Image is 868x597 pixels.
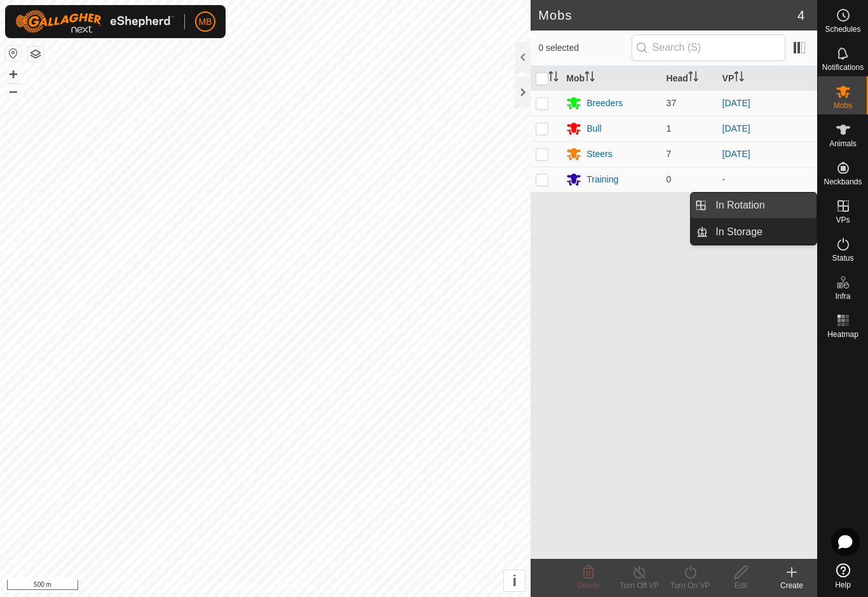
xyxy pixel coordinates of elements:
[818,558,868,594] a: Help
[688,73,698,83] p-sorticon: Activate to sort
[538,41,631,55] span: 0 selected
[822,64,864,71] span: Notifications
[715,224,763,240] span: In Storage
[538,8,797,23] h2: Mobs
[835,581,851,589] span: Help
[504,570,525,591] button: i
[766,580,817,591] div: Create
[734,73,744,83] p-sorticon: Activate to sort
[825,25,860,33] span: Schedules
[722,123,750,134] a: [DATE]
[6,83,21,99] button: –
[512,572,517,589] span: i
[15,10,174,33] img: Gallagher Logo
[667,174,672,184] span: 0
[6,67,21,82] button: +
[832,254,853,262] span: Status
[587,173,618,186] div: Training
[632,34,785,61] input: Search (S)
[691,219,817,245] li: In Storage
[561,66,661,91] th: Mob
[797,6,804,25] span: 4
[28,46,43,62] button: Map Layers
[6,46,21,61] button: Reset Map
[834,102,852,109] span: Mobs
[715,198,764,213] span: In Rotation
[548,73,559,83] p-sorticon: Activate to sort
[614,580,665,591] div: Turn Off VP
[827,331,858,338] span: Heatmap
[691,193,817,218] li: In Rotation
[578,581,600,590] span: Delete
[665,580,715,591] div: Turn On VP
[717,167,817,192] td: -
[199,15,212,29] span: MB
[585,73,595,83] p-sorticon: Activate to sort
[722,149,750,159] a: [DATE]
[667,98,677,108] span: 37
[667,149,672,159] span: 7
[824,178,862,186] span: Neckbands
[835,292,850,300] span: Infra
[708,193,817,218] a: In Rotation
[661,66,717,91] th: Head
[829,140,857,148] span: Animals
[215,580,263,592] a: Privacy Policy
[587,148,612,161] div: Steers
[278,580,315,592] a: Contact Us
[836,216,850,224] span: VPs
[587,97,623,110] div: Breeders
[722,98,750,108] a: [DATE]
[708,219,817,245] a: In Storage
[717,66,817,91] th: VP
[715,580,766,591] div: Edit
[667,123,672,134] span: 1
[587,122,601,135] div: Bull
